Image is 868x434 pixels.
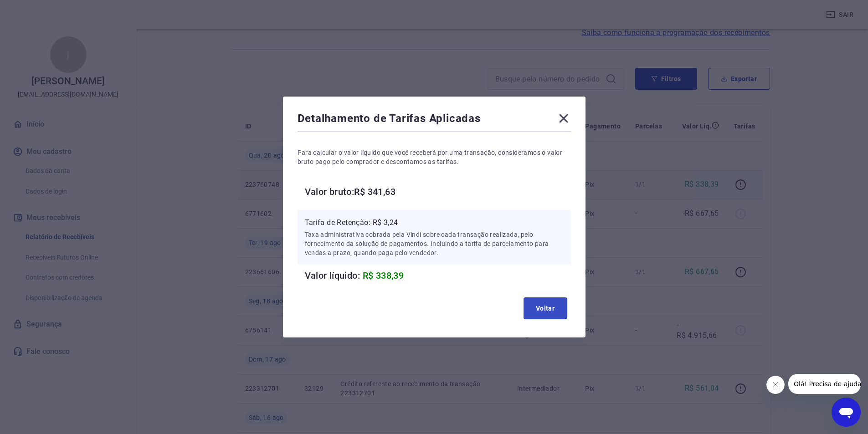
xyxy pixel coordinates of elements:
iframe: Mensagem da empresa [788,374,861,394]
div: Detalhamento de Tarifas Aplicadas [298,111,571,129]
iframe: Fechar mensagem [766,376,785,394]
p: Para calcular o valor líquido que você receberá por uma transação, consideramos o valor bruto pag... [298,148,571,166]
p: Taxa administrativa cobrada pela Vindi sobre cada transação realizada, pelo fornecimento da soluç... [305,230,564,257]
h6: Valor bruto: R$ 341,63 [305,184,571,199]
span: R$ 338,39 [363,270,404,281]
span: Olá! Precisa de ajuda? [5,6,77,14]
h6: Valor líquido: [305,268,571,283]
iframe: Botão para abrir a janela de mensagens [832,398,861,427]
button: Voltar [524,297,567,319]
p: Tarifa de Retenção: -R$ 3,24 [305,217,564,228]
